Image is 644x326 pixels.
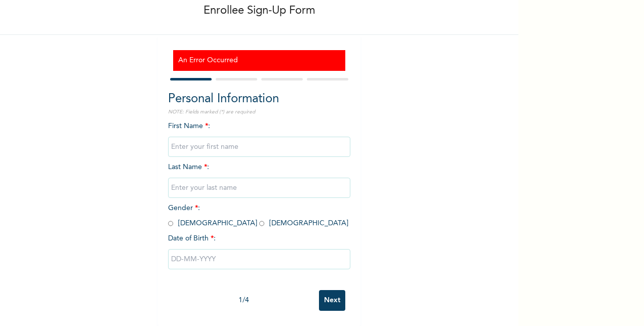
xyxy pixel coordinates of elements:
[168,178,350,198] input: Enter your last name
[168,233,216,244] span: Date of Birth :
[168,164,350,191] span: Last Name :
[319,290,345,311] input: Next
[168,123,350,150] span: First Name :
[178,55,340,66] h3: An Error Occurred
[168,90,350,108] h2: Personal Information
[168,295,319,306] div: 1 / 4
[168,249,350,269] input: DD-MM-YYYY
[204,3,315,19] p: Enrollee Sign-Up Form
[168,108,350,116] p: NOTE: Fields marked (*) are required
[168,205,348,227] span: Gender : [DEMOGRAPHIC_DATA] [DEMOGRAPHIC_DATA]
[168,137,350,157] input: Enter your first name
